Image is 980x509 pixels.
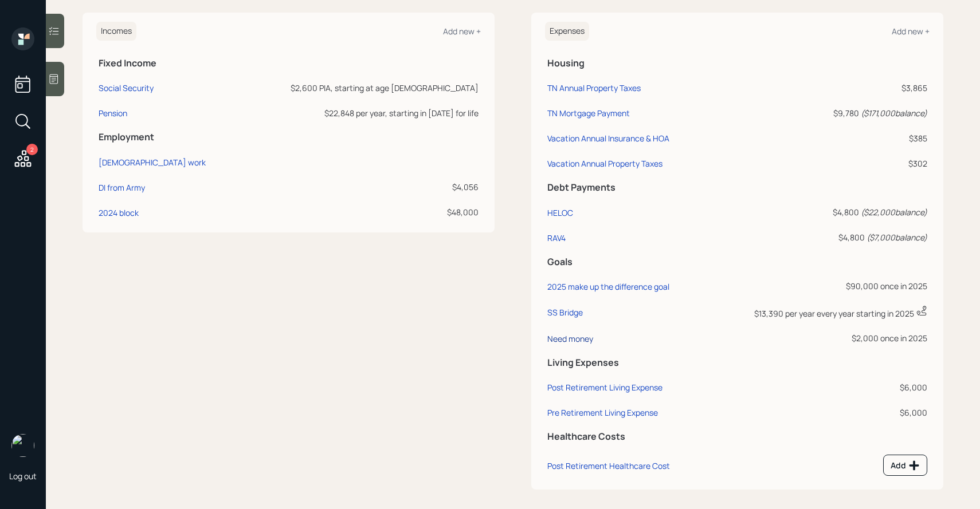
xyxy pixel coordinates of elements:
div: HELOC [547,207,573,218]
div: SS Bridge [547,307,583,318]
i: ( $7,000 balance) [867,232,927,243]
div: Vacation Annual Insurance & HOA [547,133,669,144]
div: Post Retirement Living Expense [547,382,663,393]
div: $4,056 [240,181,479,193]
div: RAV4 [547,232,566,243]
h5: Fixed Income [99,58,479,69]
div: $2,000 once in 2025 [708,332,927,344]
div: $385 [708,132,927,144]
div: TN Mortgage Payment [547,108,630,119]
h5: Goals [547,257,927,267]
h5: Employment [99,132,479,143]
div: DI from Army [99,182,145,193]
div: Log out [9,471,37,482]
div: $9,780 [708,107,927,119]
div: 2024 block [99,207,139,218]
div: Add new + [892,26,930,37]
div: [DEMOGRAPHIC_DATA] work [99,157,206,168]
h6: Incomes [96,22,136,41]
div: Pension [99,108,127,119]
button: Add [883,455,927,476]
h5: Healthcare Costs [547,431,927,442]
div: $2,600 PIA, starting at age [DEMOGRAPHIC_DATA] [240,82,479,94]
i: ( $171,000 balance) [861,108,927,119]
div: Social Security [99,82,154,93]
div: $4,800 [708,231,927,243]
div: $48,000 [240,206,479,218]
div: 2025 make up the difference goal [547,281,669,292]
div: Pre Retirement Living Expense [547,407,658,418]
img: sami-boghos-headshot.png [11,434,34,457]
i: ( $22,000 balance) [861,207,927,218]
div: $13,390 per year every year starting in 2025 [708,305,927,319]
div: TN Annual Property Taxes [547,82,641,93]
h5: Debt Payments [547,182,927,193]
div: $6,000 [708,381,927,393]
div: Need money [547,333,593,344]
div: Add [891,460,920,471]
div: $22,848 per year, starting in [DATE] for life [240,107,479,119]
h5: Housing [547,58,927,69]
div: $4,800 [708,206,927,218]
h5: Living Expenses [547,357,927,368]
div: Add new + [443,26,481,37]
div: Vacation Annual Property Taxes [547,158,663,169]
div: Post Retirement Healthcare Cost [547,460,670,471]
div: $6,000 [708,407,927,419]
h6: Expenses [545,22,589,41]
div: $90,000 once in 2025 [708,280,927,292]
div: 2 [26,144,38,155]
div: $3,865 [708,82,927,94]
div: $302 [708,157,927,169]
